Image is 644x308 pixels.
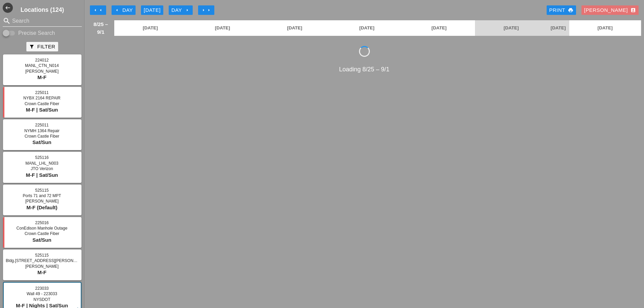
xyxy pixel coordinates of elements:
a: Print [547,5,576,15]
button: [DATE] [141,5,163,15]
i: search [3,17,11,25]
label: Precise Search [18,30,55,37]
span: NYSDOT [33,297,50,302]
a: [DATE] [547,20,569,36]
button: Day [112,5,136,15]
a: [DATE] [403,20,475,36]
span: 525115 [35,253,49,258]
span: M-F | Sat/Sun [26,172,58,178]
span: NYBX 2164 REPAIR [23,96,61,100]
div: [DATE] [144,6,161,14]
button: Shrink Sidebar [3,3,13,13]
span: JTO Verizon [31,166,53,171]
i: filter_alt [29,44,34,49]
span: 225011 [35,90,49,95]
span: 224012 [35,58,49,63]
button: Day [169,5,193,15]
span: MANL_LHL_N003 [25,161,58,166]
button: Move Ahead 1 Week [198,5,214,15]
div: [PERSON_NAME] [584,6,636,14]
span: M-F (Default) [26,205,57,210]
span: Wall 49 - 223033 [27,291,57,296]
div: Day [114,6,133,14]
span: M-F | Sat/Sun [26,107,58,113]
span: Crown Castle Fiber [25,101,59,106]
span: Sat/Sun [32,139,51,145]
span: [PERSON_NAME] [25,264,59,269]
a: [DATE] [114,20,186,36]
input: Search [12,16,72,26]
i: arrow_right [206,7,212,13]
i: west [3,3,13,13]
span: MANL_CTN_N014 [25,63,59,68]
a: [DATE] [331,20,403,36]
a: [DATE] [475,20,547,36]
a: [DATE] [569,20,641,36]
a: [DATE] [186,20,258,36]
div: Loading 8/25 – 9/1 [87,65,641,74]
span: [PERSON_NAME] [25,69,59,74]
span: Ports 71 and 72 MPT [23,193,61,198]
span: 8/25 – 9/1 [91,20,111,36]
span: ConEdison Manhole Outage [17,226,68,231]
i: account_box [630,7,636,13]
span: 525116 [35,155,49,160]
button: [PERSON_NAME] [581,5,639,15]
span: 225011 [35,123,49,127]
i: arrow_right [201,7,206,13]
span: M-F [38,74,47,80]
span: 525115 [35,188,49,193]
span: 223033 [35,286,49,291]
span: Bldg.[STREET_ADDRESS][PERSON_NAME] [6,258,89,263]
div: Enable Precise search to match search terms exactly. [3,29,82,37]
span: Crown Castle Fiber [25,134,59,139]
span: [PERSON_NAME] [25,199,59,204]
i: arrow_right [185,7,190,13]
i: print [568,7,573,13]
a: [DATE] [259,20,331,36]
div: Filter [29,43,55,51]
span: NYMH 1364 Repair [24,128,59,133]
span: Crown Castle Fiber [25,231,59,236]
button: Move Back 1 Week [90,5,106,15]
button: Filter [26,42,58,51]
div: Print [549,6,573,14]
i: arrow_left [93,7,98,13]
span: M-F [38,269,47,275]
div: Day [171,6,190,14]
span: Sat/Sun [32,237,51,243]
span: 225016 [35,220,49,225]
i: arrow_left [98,7,103,13]
i: arrow_left [114,7,120,13]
